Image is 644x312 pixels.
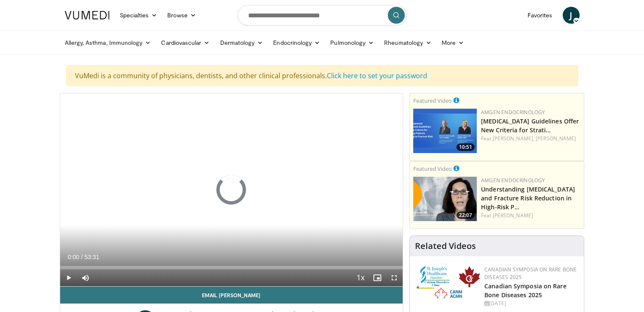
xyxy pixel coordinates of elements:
a: Dermatology [215,34,268,51]
button: Playback Rate [352,269,369,286]
a: Click here to set your password [327,71,427,80]
div: Progress Bar [60,266,403,269]
span: 53:31 [84,254,99,260]
span: 0:00 [68,254,79,260]
a: Email [PERSON_NAME] [60,287,403,304]
a: 22:07 [413,177,477,221]
button: Enable picture-in-picture mode [369,269,386,286]
a: Favorites [522,7,558,24]
a: Canadian Symposia on Rare Bone Diseases 2025 [484,282,567,299]
img: c9a25db3-4db0-49e1-a46f-17b5c91d58a1.png.150x105_q85_crop-smart_upscale.png [413,177,477,221]
button: Mute [77,269,94,286]
a: [MEDICAL_DATA] Guidelines Offer New Criteria for Strati… [481,117,579,134]
div: Feat. [481,212,580,219]
a: More [437,34,469,51]
a: Browse [162,7,201,24]
a: Understanding [MEDICAL_DATA] and Fracture Risk Reduction in High-Risk P… [481,185,575,211]
img: 59b7dea3-8883-45d6-a110-d30c6cb0f321.png.150x105_q85_autocrop_double_scale_upscale_version-0.2.png [417,266,480,300]
a: Amgen Endocrinology [481,109,545,116]
a: Allergy, Asthma, Immunology [60,34,156,51]
a: Endocrinology [268,34,325,51]
a: [PERSON_NAME], [493,135,534,142]
a: Cardiovascular [156,34,215,51]
div: Feat. [481,135,580,142]
button: Fullscreen [386,269,403,286]
img: VuMedi Logo [65,11,110,19]
a: Canadian Symposia on Rare Bone Diseases 2025 [484,266,577,281]
h4: Related Videos [415,241,476,251]
small: Featured Video [413,97,452,104]
span: 22:07 [456,211,475,219]
input: Search topics, interventions [238,5,407,25]
a: [PERSON_NAME] [493,212,533,219]
a: Specialties [115,7,163,24]
img: 7b525459-078d-43af-84f9-5c25155c8fbb.png.150x105_q85_crop-smart_upscale.jpg [413,109,477,153]
button: Play [60,269,77,286]
a: Pulmonology [325,34,379,51]
span: 10:51 [456,143,475,151]
video-js: Video Player [60,93,403,287]
span: / [81,254,83,260]
a: Amgen Endocrinology [481,177,545,184]
div: [DATE] [484,300,577,307]
a: 10:51 [413,109,477,153]
small: Featured Video [413,165,452,172]
div: VuMedi is a community of physicians, dentists, and other clinical professionals. [66,65,578,86]
a: Rheumatology [379,34,437,51]
a: J [563,7,580,24]
a: [PERSON_NAME] [536,135,576,142]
